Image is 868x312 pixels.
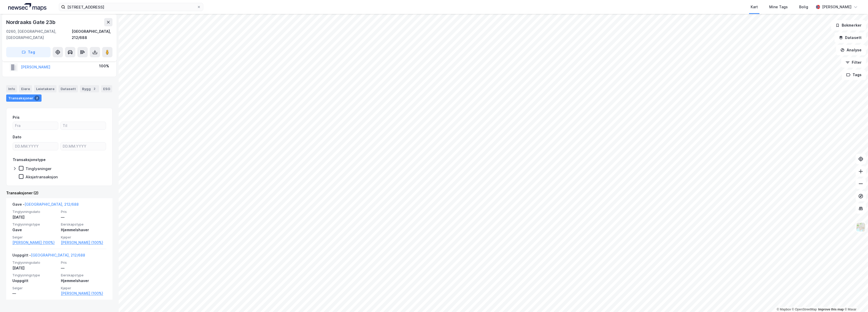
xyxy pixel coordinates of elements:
div: Hjemmelshaver [61,227,106,233]
div: Dato [13,134,21,140]
button: Tags [842,70,866,80]
button: Analyse [836,45,866,55]
div: Hjemmelshaver [61,278,106,284]
input: Fra [13,122,58,130]
div: Kontrollprogram for chat [842,287,868,312]
a: Mapbox [777,308,791,311]
span: Pris [61,210,106,214]
a: [PERSON_NAME] (100%) [12,239,58,246]
span: Eierskapstype [61,273,106,277]
div: [DATE] [12,265,58,271]
a: [GEOGRAPHIC_DATA], 212/688 [31,253,85,257]
div: — [61,214,106,220]
div: Gave - [12,201,79,210]
input: DD.MM.YYYY [13,142,58,150]
div: [GEOGRAPHIC_DATA], 212/688 [72,28,112,41]
input: Til [61,122,106,130]
div: Kart [751,4,758,10]
div: Transaksjonstype [13,157,46,163]
input: DD.MM.YYYY [61,142,106,150]
span: Pris [61,260,106,265]
button: Bokmerker [831,20,866,30]
span: Tinglysningstype [12,222,58,227]
button: Filter [841,57,866,68]
button: Tag [6,47,51,57]
span: Tinglysningsdato [12,260,58,265]
span: Kjøper [61,286,106,290]
span: Kjøper [61,235,106,239]
div: Bygg [80,85,99,92]
div: Uoppgitt - [12,252,85,260]
div: ESG [101,85,112,92]
div: Bolig [799,4,808,10]
a: [PERSON_NAME] (100%) [61,239,106,246]
span: Tinglysningstype [12,273,58,277]
div: [DATE] [12,214,58,220]
div: Mine Tags [769,4,788,10]
div: Transaksjoner (2) [6,190,112,196]
img: Z [856,222,866,232]
button: Datasett [834,33,866,43]
div: Datasett [59,85,78,92]
a: Improve this map [818,308,844,311]
span: Selger [12,235,58,239]
span: Selger [12,286,58,290]
span: Eierskapstype [61,222,106,227]
div: Leietakere [34,85,56,92]
div: Aksjetransaksjon [26,174,58,179]
div: — [61,265,106,271]
div: 2 [34,95,39,101]
iframe: Chat Widget [842,287,868,312]
img: logo.a4113a55bc3d86da70a041830d287a7e.svg [8,3,46,11]
div: 2 [92,86,97,91]
input: Søk på adresse, matrikkel, gårdeiere, leietakere eller personer [65,3,197,11]
a: [PERSON_NAME] (100%) [61,290,106,297]
span: Tinglysningsdato [12,210,58,214]
div: [PERSON_NAME] [822,4,851,10]
div: Pris [13,114,20,121]
div: 100% [99,63,109,69]
div: Uoppgitt [12,278,58,284]
div: Eiere [19,85,32,92]
a: OpenStreetMap [792,308,817,311]
div: 0260, [GEOGRAPHIC_DATA], [GEOGRAPHIC_DATA] [6,28,72,41]
div: Tinglysninger [26,166,52,171]
div: Gave [12,227,58,233]
a: [GEOGRAPHIC_DATA], 212/688 [25,202,79,206]
div: Info [6,85,17,92]
div: Nordraaks Gate 23b [6,18,56,26]
div: Transaksjoner [6,94,42,102]
div: — [12,290,58,297]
